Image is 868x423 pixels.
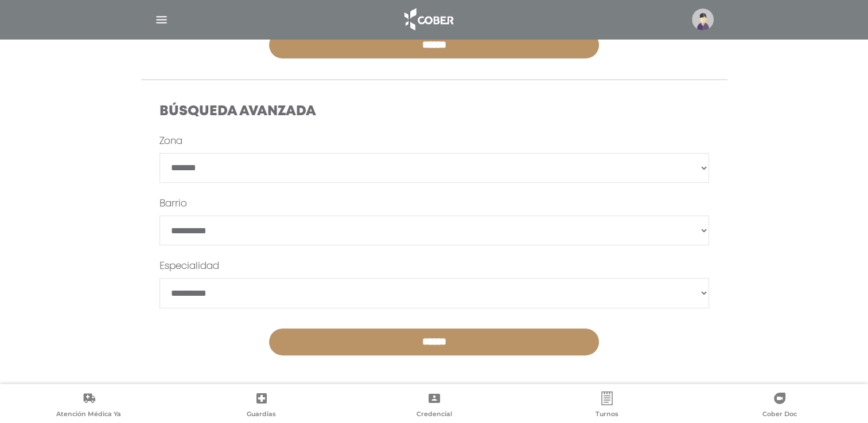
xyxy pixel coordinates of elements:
span: Cober Doc [762,410,797,420]
span: Turnos [595,410,618,420]
span: Guardias [247,410,276,420]
img: Cober_menu-lines-white.svg [154,13,169,27]
label: Zona [159,135,182,148]
img: profile-placeholder.svg [692,9,714,30]
a: Atención Médica Ya [2,391,175,421]
a: Turnos [520,391,693,421]
a: Guardias [175,391,348,421]
a: Credencial [348,391,520,421]
h4: Búsqueda Avanzada [159,104,709,120]
label: Barrio [159,197,187,211]
span: Credencial [417,410,452,420]
a: Cober Doc [693,391,866,421]
img: logo_cober_home-white.png [398,6,458,33]
span: Atención Médica Ya [56,410,121,420]
label: Especialidad [159,260,219,273]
